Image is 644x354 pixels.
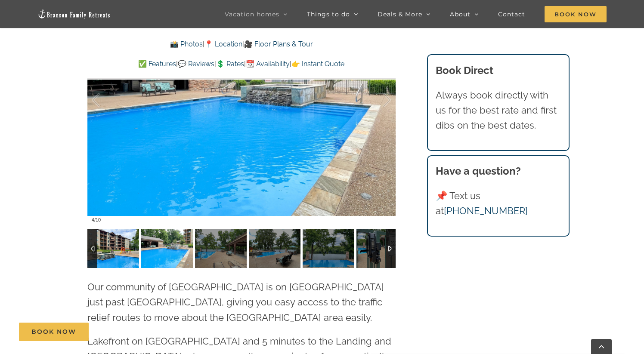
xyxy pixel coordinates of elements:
span: Vacation homes [225,11,279,17]
img: Briarwood-swimming-pool-Lake-Taneycomo-1-scaled.jpg-nggid041842-ngg0dyn-120x90-00f0w010c011r110f1... [303,229,354,268]
span: Deals & More [378,11,422,17]
p: 📌 Text us at [436,188,561,219]
a: 📸 Photos [170,40,203,48]
span: About [450,11,471,17]
a: 🎥 Floor Plans & Tour [244,40,313,48]
img: Branson Family Retreats Logo [37,9,111,19]
p: Our community of [GEOGRAPHIC_DATA] is on [GEOGRAPHIC_DATA] just past [GEOGRAPHIC_DATA], giving yo... [87,280,396,325]
img: Briarwood-swimming-pool-Lake-Taneycomo-6-scaled.jpg-nggid041845-ngg0dyn-120x90-00f0w010c011r110f1... [141,229,193,268]
a: 📍 Location [204,40,242,48]
p: | | | | [87,58,396,70]
a: ✅ Features [138,60,176,68]
span: Book Now [31,328,76,336]
span: Contact [498,11,525,17]
a: Book Now [19,323,89,341]
img: Briarwood-swimming-pool-Lake-Taneycomo-3-scaled.jpg-nggid041844-ngg0dyn-120x90-00f0w010c011r110f1... [195,229,247,268]
img: Briarwood-swimming-pool-Lake-Taneycomo-2-scaled.jpg-nggid041843-ngg0dyn-120x90-00f0w010c011r110f1... [249,229,300,268]
p: | | [87,39,396,50]
a: [PHONE_NUMBER] [444,205,528,216]
h3: Have a question? [436,163,561,179]
h3: Book Direct [436,63,561,78]
img: Briarwood-swimming-pool-Lake-Taneycomo-9-scaled.jpg-nggid041846-ngg0dyn-120x90-00f0w010c011r110f1... [87,229,139,268]
a: 👉 Instant Quote [291,60,344,68]
img: Briarwood-swimming-pool-lock-Lake-Taneycomo-scaled.jpg-nggid041841-ngg0dyn-120x90-00f0w010c011r11... [356,229,408,268]
p: Always book directly with us for the best rate and first dibs on the best dates. [436,88,561,133]
a: 💬 Reviews [178,60,214,68]
a: 📆 Availability [246,60,290,68]
span: Book Now [545,6,607,22]
span: Things to do [307,11,350,17]
a: 💲 Rates [216,60,244,68]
